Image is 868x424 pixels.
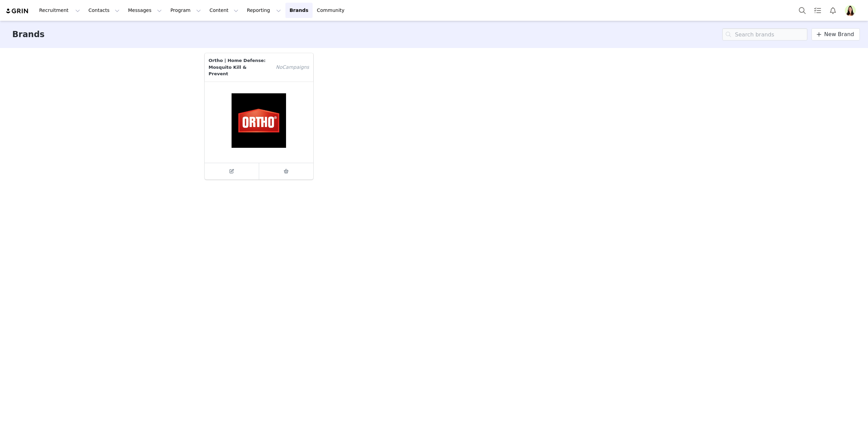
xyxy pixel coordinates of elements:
h3: Brands [12,28,45,41]
button: Contacts [84,3,124,18]
input: Search brands [722,28,807,41]
a: Brands [285,3,312,18]
button: Content [205,3,242,18]
span: New Brand [824,30,854,38]
a: Community [313,3,352,18]
img: grin logo [5,8,29,14]
span: No [276,64,282,71]
p: Ortho | Home Defense: Mosquito Kill & Prevent [205,53,272,81]
button: Messages [124,3,166,18]
button: Notifications [825,3,840,18]
button: Recruitment [35,3,84,18]
a: Tasks [810,3,825,18]
button: Reporting [243,3,285,18]
button: Program [166,3,205,18]
a: New Brand [811,28,860,41]
button: Search [795,3,810,18]
img: 8bf08dd3-0017-4ffe-b06d-d651d356d6cf.png [845,5,856,16]
button: Profile [841,5,863,16]
span: Campaign [272,53,313,81]
span: s [306,64,309,71]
